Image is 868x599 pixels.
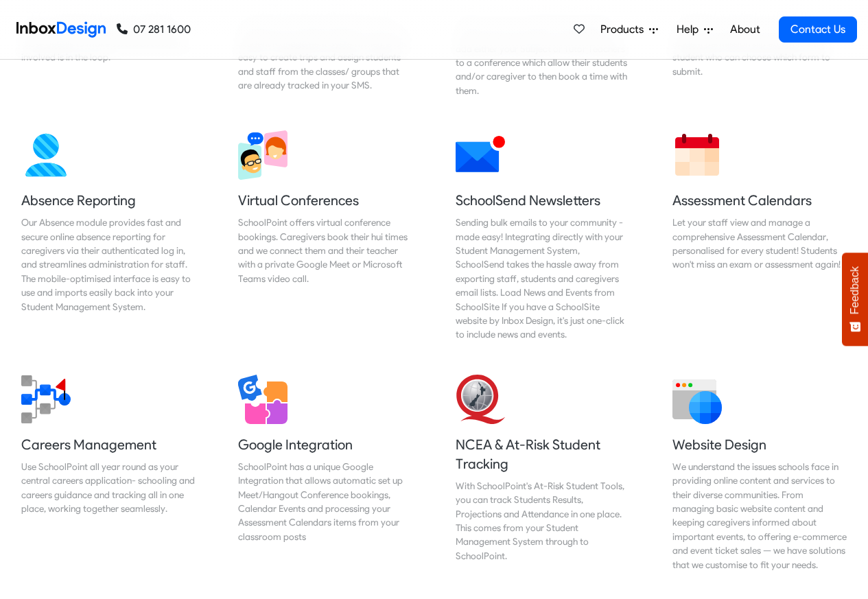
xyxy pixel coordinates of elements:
a: About [726,16,764,43]
span: Help [677,21,704,38]
a: Careers Management Use SchoolPoint all year round as your central careers application- schooling ... [10,364,207,583]
h5: Virtual Conferences [238,191,412,210]
a: Virtual Conferences SchoolPoint offers virtual conference bookings. Caregivers book their hui tim... [227,119,423,353]
a: Assessment Calendars Let your staff view and manage a comprehensive Assessment Calendar, personal... [661,119,858,353]
h5: Assessment Calendars [672,191,847,210]
div: With SchoolPoint's At-Risk Student Tools, you can track Students Results, Projections and Attenda... [456,479,630,563]
h5: SchoolSend Newsletters [456,191,630,210]
a: Contact Us [779,16,857,43]
a: NCEA & At-Risk Student Tracking With SchoolPoint's At-Risk Student Tools, you can track Students ... [445,364,641,583]
div: Sending bulk emails to your community - made easy! Integrating directly with your Student Managem... [456,215,630,342]
img: 2022_01_12_icon_mail_notification.svg [456,130,505,180]
button: Feedback - Show survey [842,252,868,346]
h5: NCEA & At-Risk Student Tracking [456,435,630,473]
img: 2022_01_12_icon_website.svg [672,375,722,424]
a: 07 281 1600 [117,21,191,38]
img: 2022_03_30_icon_virtual_conferences.svg [238,130,288,180]
img: 2022_01_13_icon_google_integration.svg [238,375,288,424]
div: Let your staff view and manage a comprehensive Assessment Calendar, personalised for every studen... [672,215,847,272]
h5: Careers Management [21,435,196,454]
div: Our Absence module provides fast and secure online absence reporting for caregivers via their aut... [21,215,196,314]
span: Feedback [849,266,861,314]
a: Products [595,16,664,43]
img: 2022_01_13_icon_absence.svg [21,130,71,180]
h5: Google Integration [238,435,412,454]
div: SchoolPoint has a unique Google Integration that allows automatic set up Meet/Hangout Conference ... [238,460,412,543]
div: SchoolPoint offers virtual conference bookings. Caregivers book their hui times and we connect th... [238,215,412,285]
h5: Website Design [672,435,847,454]
span: Products [600,21,649,38]
h5: Absence Reporting [21,191,196,210]
a: SchoolSend Newsletters Sending bulk emails to your community - made easy! Integrating directly wi... [445,119,641,353]
a: Help [671,16,718,43]
a: Absence Reporting Our Absence module provides fast and secure online absence reporting for caregi... [10,119,207,353]
a: Website Design We understand the issues schools face in providing online content and services to ... [661,364,858,583]
div: We understand the issues schools face in providing online content and services to their diverse c... [672,460,847,572]
img: 2022_01_13_icon_career_management.svg [21,375,71,424]
a: Google Integration SchoolPoint has a unique Google Integration that allows automatic set up Meet/... [227,364,423,583]
div: Use SchoolPoint all year round as your central careers application- schooling and careers guidanc... [21,460,196,516]
img: 2022_01_13_icon_calendar.svg [672,130,722,180]
img: 2022_01_13_icon_nzqa.svg [456,375,505,424]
